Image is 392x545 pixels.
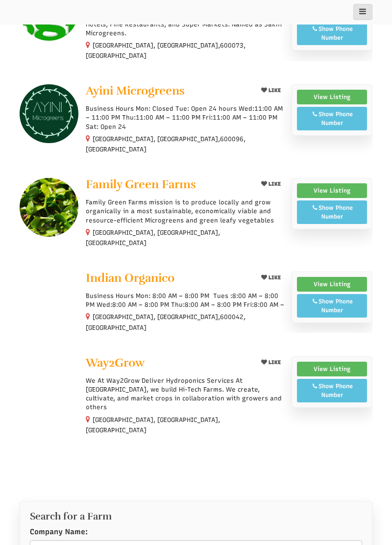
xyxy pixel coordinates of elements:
[86,356,250,372] a: Way2Grow
[86,323,147,332] span: [GEOGRAPHIC_DATA]
[20,178,78,237] img: Family Green Farms
[220,41,244,50] span: 600073
[302,110,362,127] div: Show Phone Number
[297,362,367,376] a: View Listing
[86,145,147,154] span: [GEOGRAPHIC_DATA]
[297,183,367,198] a: View Listing
[86,239,147,248] span: [GEOGRAPHIC_DATA]
[86,83,185,98] span: Ayini Microgreens
[86,313,245,331] small: [GEOGRAPHIC_DATA], [GEOGRAPHIC_DATA], ,
[86,426,147,435] span: [GEOGRAPHIC_DATA]
[86,376,284,412] p: We At Way2Grow Deliver Hydroponics Services At [GEOGRAPHIC_DATA], we build Hi-Tech Farms. We crea...
[86,51,147,60] span: [GEOGRAPHIC_DATA]
[267,274,281,281] span: LIKE
[258,356,284,369] button: LIKE
[30,527,88,537] label: Company Name:
[297,277,367,292] a: View Listing
[302,297,362,315] div: Show Phone Number
[220,135,244,144] span: 600096
[258,178,284,190] button: LIKE
[86,272,250,287] a: Indian Organico
[30,511,362,522] h2: Search for a Farm
[302,25,362,42] div: Show Phone Number
[258,84,284,97] button: LIKE
[267,87,281,94] span: LIKE
[267,181,281,187] span: LIKE
[86,271,174,285] span: Indian Organico
[267,359,281,366] span: LIKE
[86,135,245,153] small: [GEOGRAPHIC_DATA], [GEOGRAPHIC_DATA], ,
[86,42,245,59] small: [GEOGRAPHIC_DATA], [GEOGRAPHIC_DATA], ,
[20,84,78,143] img: Ayini Microgreens
[258,272,284,284] button: LIKE
[86,198,284,225] p: Family Green Farms mission is to produce locally and grow organically in a most sustainable, econ...
[353,4,372,20] button: main_menu
[86,84,250,99] a: Ayini Microgreens
[297,90,367,104] a: View Listing
[302,203,362,221] div: Show Phone Number
[86,178,250,193] a: Family Green Farms
[86,104,284,131] p: Business Hours Mon: Closed Tue: Open 24 hours Wed:11:00 AM – 11:00 PM Thu:11:00 AM – 11:00 PM Fri...
[86,292,284,309] p: Business Hours Mon: 8:00 AM – 8:00 PM Tues :8:00 AM – 8:00 PM Wed:8:00 AM – 8:00 PM Thu:8:00 AM –...
[86,177,196,192] span: Family Green Farms
[220,313,244,322] span: 600042
[86,416,220,434] small: [GEOGRAPHIC_DATA], [GEOGRAPHIC_DATA],
[86,229,220,247] small: [GEOGRAPHIC_DATA], [GEOGRAPHIC_DATA],
[86,355,145,370] span: Way2Grow
[302,382,362,399] div: Show Phone Number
